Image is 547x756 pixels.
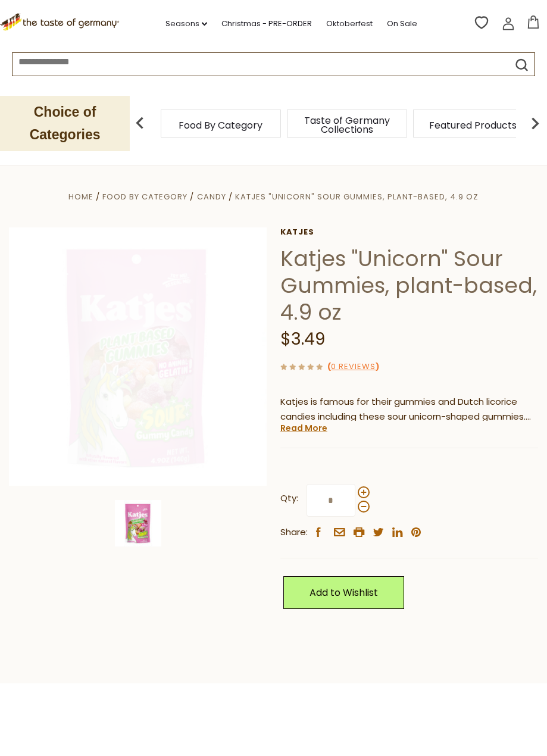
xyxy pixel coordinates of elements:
a: Taste of Germany Collections [299,116,395,134]
a: Christmas - PRE-ORDER [221,17,312,30]
a: Katjes [280,227,538,237]
a: 0 Reviews [331,361,376,373]
a: Read More [280,422,327,434]
p: Katjes is famous for their gummies and Dutch licorice candies including these sour unicorn-shaped... [280,395,538,424]
span: Share: [280,525,308,540]
a: On Sale [387,17,417,30]
span: ( ) [327,361,379,372]
img: next arrow [523,111,547,135]
a: Candy [197,191,226,202]
h1: Katjes "Unicorn" Sour Gummies, plant-based, 4.9 oz [280,245,538,326]
a: Food By Category [102,191,187,202]
a: Seasons [165,17,207,30]
img: Katjes Unicorn [115,500,161,546]
img: previous arrow [128,111,152,135]
a: Katjes "Unicorn" Sour Gummies, plant-based, 4.9 oz [235,191,479,202]
a: Featured Products [429,121,517,130]
img: Katjes Unicorn [9,227,267,486]
a: Home [68,191,93,202]
a: Oktoberfest [326,17,373,30]
input: Qty: [307,484,355,517]
a: Add to Wishlist [283,576,404,609]
a: Food By Category [179,121,262,130]
strong: Qty: [280,491,298,506]
span: $3.49 [280,327,325,351]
